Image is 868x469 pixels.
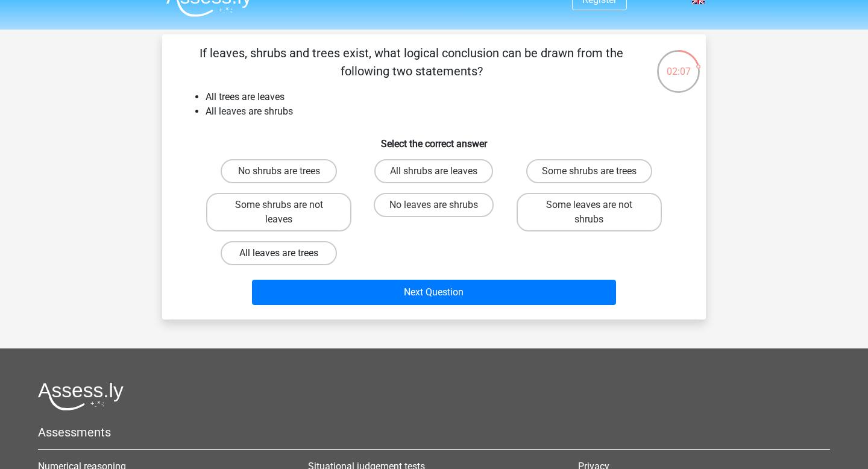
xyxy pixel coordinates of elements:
[181,44,641,80] p: If leaves, shrubs and trees exist, what logical conclusion can be drawn from the following two st...
[206,90,687,104] li: All trees are leaves
[374,159,493,183] label: All shrubs are leaves
[517,193,662,231] label: Some leaves are not shrubs
[374,193,494,217] label: No leaves are shrubs
[38,425,830,439] h5: Assessments
[252,280,617,305] button: Next Question
[656,49,701,79] div: 02:07
[526,159,652,183] label: Some shrubs are trees
[181,128,687,150] h6: Select the correct answer
[221,241,337,265] label: All leaves are trees
[221,159,337,183] label: No shrubs are trees
[206,104,687,119] li: All leaves are shrubs
[206,193,351,231] label: Some shrubs are not leaves
[38,382,124,411] img: Assessly logo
